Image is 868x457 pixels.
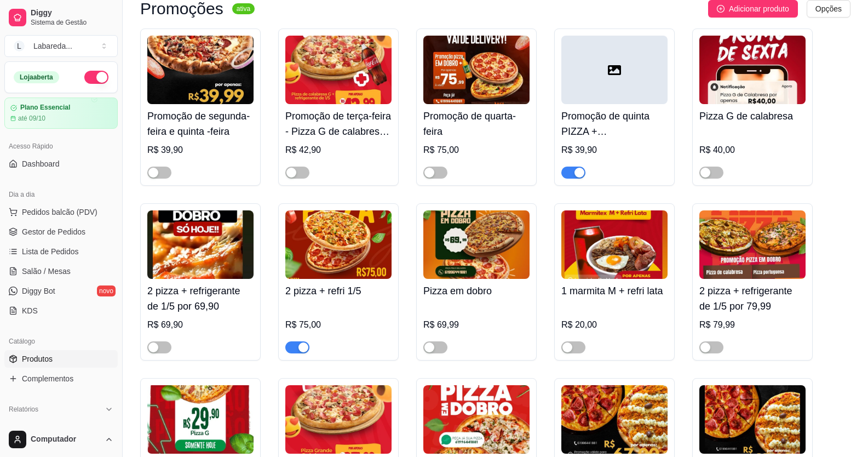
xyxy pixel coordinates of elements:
[561,210,668,279] img: product-image
[22,305,38,316] span: KDS
[4,418,118,436] a: Relatórios de vendas
[20,104,70,112] article: Plano Essencial
[147,36,254,104] img: product-image
[22,226,85,237] span: Gestor de Pedidos
[140,2,223,15] h3: Promoções
[147,318,254,332] div: R$ 69,90
[815,3,842,15] span: Opções
[4,138,118,155] div: Acesso Rápido
[699,385,806,454] img: product-image
[31,8,113,18] span: Diggy
[147,144,254,157] div: R$ 39,90
[561,318,668,332] div: R$ 20,00
[699,108,806,124] h4: Pizza G de calabresa
[423,385,530,454] img: product-image
[4,98,118,129] a: Plano Essencialaté 09/10
[717,5,725,13] span: plus-circle
[4,370,118,387] a: Complementos
[561,108,668,139] h4: Promoção de quinta PIZZA + REFRIGERANTE 1/5
[14,41,25,52] span: L
[4,186,118,203] div: Dia a dia
[22,207,97,218] span: Pedidos balcão (PDV)
[22,285,55,296] span: Diggy Bot
[14,71,59,83] div: Loja aberta
[285,385,392,454] img: product-image
[22,373,73,384] span: Complementos
[699,283,806,314] h4: 2 pizza + refrigerante de 1/5 por 79,99
[22,266,71,277] span: Salão / Mesas
[4,262,118,280] a: Salão / Mesas
[699,144,806,157] div: R$ 40,00
[147,108,254,139] h4: Promoção de segunda-feira e quinta -feira
[699,36,806,104] img: product-image
[4,155,118,173] a: Dashboard
[423,36,530,104] img: product-image
[4,302,118,319] a: KDS
[561,144,668,157] div: R$ 39,90
[423,283,530,299] h4: Pizza em dobro
[232,3,255,14] sup: ativa
[33,41,72,52] div: Labareda ...
[4,4,118,31] a: DiggySistema de Gestão
[22,353,53,364] span: Produtos
[22,158,60,169] span: Dashboard
[561,283,668,299] h4: 1 marmita M + refri lata
[423,108,530,139] h4: Promoção de quarta-feira
[31,18,113,27] span: Sistema de Gestão
[423,318,530,332] div: R$ 69,99
[285,318,392,332] div: R$ 75,00
[285,108,392,139] h4: Promoção de terça-feira - Pizza G de calabresa + refrigerante de 1/5
[4,350,118,368] a: Produtos
[4,223,118,241] a: Gestor de Pedidos
[561,385,668,454] img: product-image
[699,210,806,279] img: product-image
[423,210,530,279] img: product-image
[147,283,254,314] h4: 2 pizza + refrigerante de 1/5 por 69,90
[9,405,38,414] span: Relatórios
[4,333,118,350] div: Catálogo
[147,210,254,279] img: product-image
[699,318,806,332] div: R$ 79,99
[4,35,118,57] button: Select a team
[22,421,94,432] span: Relatórios de vendas
[84,71,108,84] button: Alterar Status
[4,243,118,260] a: Lista de Pedidos
[4,203,118,221] button: Pedidos balcão (PDV)
[4,282,118,300] a: Diggy Botnovo
[147,385,254,454] img: product-image
[31,435,100,444] span: Computador
[285,144,392,157] div: R$ 42,90
[4,426,118,453] button: Computador
[423,144,530,157] div: R$ 75,00
[22,246,79,257] span: Lista de Pedidos
[285,210,392,279] img: product-image
[285,283,392,299] h4: 2 pizza + refri 1/5
[285,36,392,104] img: product-image
[18,114,45,123] article: até 09/10
[729,3,789,15] span: Adicionar produto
